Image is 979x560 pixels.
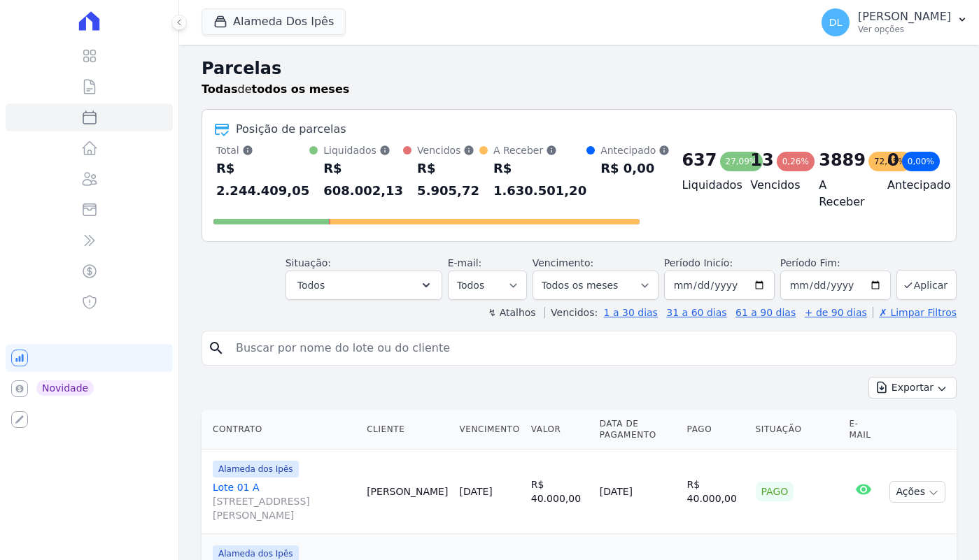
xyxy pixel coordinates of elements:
th: Pago [682,410,750,450]
td: [DATE] [594,450,682,534]
div: Total [216,143,309,157]
p: Ver opções [858,24,951,35]
h4: Liquidados [682,177,728,194]
h4: Vencidos [750,177,796,194]
label: Período Fim: [780,256,891,271]
div: R$ 2.244.409,05 [216,157,309,202]
div: 13 [750,149,773,171]
span: Todos [297,277,325,294]
div: Posição de parcelas [236,121,346,138]
th: Situação [750,410,844,450]
th: Valor [526,410,594,450]
div: 3889 [819,149,866,171]
label: Vencimento: [533,257,593,268]
div: 0,00% [902,152,940,171]
div: Vencidos [417,143,479,157]
td: [PERSON_NAME] [361,450,453,534]
div: R$ 608.002,13 [323,157,403,202]
span: DL [829,17,843,27]
span: Alameda dos Ipês [213,461,299,478]
button: Alameda Dos Ipês [202,8,346,35]
label: Situação: [286,257,331,268]
span: Novidade [36,380,94,396]
label: Vencidos: [544,307,598,318]
th: Vencimento [453,410,525,450]
a: 31 a 60 dias [666,307,726,318]
div: 0 [887,149,899,171]
a: + de 90 dias [805,307,867,318]
input: Buscar por nome do lote ou do cliente [227,334,950,362]
p: [PERSON_NAME] [858,10,951,24]
label: E-mail: [448,257,482,268]
div: Liquidados [323,143,403,157]
h4: A Receber [819,177,865,210]
a: [DATE] [459,486,492,497]
button: Aplicar [896,270,957,300]
button: Exportar [868,377,957,399]
p: de [202,81,349,98]
i: search [208,340,225,357]
label: ↯ Atalhos [488,307,535,318]
th: E-mail [843,410,884,450]
a: ✗ Limpar Filtros [873,307,957,318]
button: Ações [889,481,945,503]
div: A Receber [493,143,586,157]
div: R$ 5.905,72 [417,157,479,202]
button: DL [PERSON_NAME] Ver opções [810,3,979,42]
a: 1 a 30 dias [604,307,658,318]
strong: todos os meses [252,82,350,96]
a: Novidade [6,375,173,403]
strong: Todas [202,82,238,96]
th: Data de Pagamento [594,410,682,450]
h2: Parcelas [202,56,957,81]
td: R$ 40.000,00 [526,450,594,534]
button: Todos [286,271,442,300]
h4: Antecipado [887,177,934,194]
a: Lote 01 A[STREET_ADDRESS][PERSON_NAME] [213,480,355,522]
label: Período Inicío: [664,257,733,268]
th: Contrato [202,410,361,450]
div: 0,26% [777,152,815,171]
div: R$ 0,00 [600,157,670,180]
td: R$ 40.000,00 [682,450,750,534]
span: [STREET_ADDRESS][PERSON_NAME] [213,494,355,522]
div: 72,65% [868,152,912,171]
a: 61 a 90 dias [735,307,796,318]
div: R$ 1.630.501,20 [493,157,586,202]
div: 27,09% [720,152,763,171]
div: Antecipado [600,143,670,157]
div: 637 [682,149,717,171]
div: Pago [756,482,794,501]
